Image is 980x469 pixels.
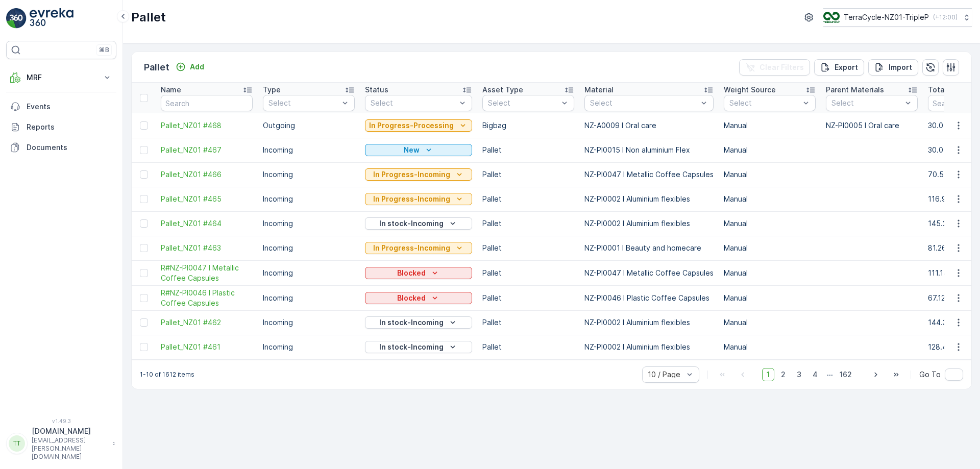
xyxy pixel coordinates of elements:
[365,85,388,95] p: Status
[579,187,719,211] td: NZ-PI0002 I Aluminium flexibles
[835,62,858,72] p: Export
[844,12,929,22] p: TerraCycle-NZ01-TripleP
[719,335,821,359] td: Manual
[140,269,148,277] div: Toggle Row Selected
[99,46,109,54] p: ⌘B
[161,288,253,308] a: R#NZ-PI0046 I Plastic Coffee Capsules
[365,144,472,156] button: New
[161,85,181,95] p: Name
[579,335,719,359] td: NZ-PI0002 I Aluminium flexibles
[258,138,360,162] td: Incoming
[724,85,776,95] p: Weight Source
[6,418,116,424] span: v 1.49.3
[161,194,253,204] span: Pallet_NZ01 #465
[161,342,253,352] span: Pallet_NZ01 #461
[140,244,148,252] div: Toggle Row Selected
[373,194,450,204] p: In Progress-Incoming
[379,218,444,229] p: In stock-Incoming
[477,138,579,162] td: Pallet
[831,98,902,108] p: Select
[719,236,821,260] td: Manual
[161,317,253,328] a: Pallet_NZ01 #462
[579,138,719,162] td: NZ-PI0015 I Non aluminium Flex
[379,317,444,328] p: In stock-Incoming
[371,98,456,108] p: Select
[369,120,454,131] p: In Progress-Processing
[140,371,194,379] p: 1-10 of 1612 items
[776,368,790,381] span: 2
[161,120,253,131] span: Pallet_NZ01 #468
[6,8,27,29] img: logo
[739,59,810,76] button: Clear Filters
[365,242,472,254] button: In Progress-Incoming
[6,117,116,137] a: Reports
[397,268,426,278] p: Blocked
[821,113,923,138] td: NZ-PI0005 I Oral care
[161,169,253,180] a: Pallet_NZ01 #466
[30,8,73,29] img: logo_light-DOdMpM7g.png
[258,260,360,285] td: Incoming
[365,168,472,181] button: In Progress-Incoming
[579,260,719,285] td: NZ-PI0047 I Metallic Coffee Capsules
[140,294,148,302] div: Toggle Row Selected
[258,162,360,187] td: Incoming
[579,162,719,187] td: NZ-PI0047 I Metallic Coffee Capsules
[477,162,579,187] td: Pallet
[868,59,918,76] button: Import
[808,368,822,381] span: 4
[729,98,800,108] p: Select
[32,436,107,461] p: [EMAIL_ADDRESS][PERSON_NAME][DOMAIN_NAME]
[719,162,821,187] td: Manual
[889,62,912,72] p: Import
[590,98,698,108] p: Select
[579,236,719,260] td: NZ-PI0001 I Beauty and homecare
[171,61,208,73] button: Add
[579,285,719,310] td: NZ-PI0046 I Plastic Coffee Capsules
[140,121,148,130] div: Toggle Row Selected
[258,113,360,138] td: Outgoing
[814,59,864,76] button: Export
[584,85,614,95] p: Material
[161,263,253,283] a: R#NZ-PI0047 I Metallic Coffee Capsules
[365,267,472,279] button: Blocked
[477,113,579,138] td: Bigbag
[365,119,472,132] button: In Progress-Processing
[258,310,360,335] td: Incoming
[792,368,806,381] span: 3
[258,211,360,236] td: Incoming
[827,368,833,381] p: ...
[27,122,112,132] p: Reports
[365,316,472,329] button: In stock-Incoming
[579,211,719,236] td: NZ-PI0002 I Aluminium flexibles
[719,138,821,162] td: Manual
[379,342,444,352] p: In stock-Incoming
[131,9,166,26] p: Pallet
[6,426,116,461] button: TT[DOMAIN_NAME][EMAIL_ADDRESS][PERSON_NAME][DOMAIN_NAME]
[161,145,253,155] a: Pallet_NZ01 #467
[161,218,253,229] a: Pallet_NZ01 #464
[258,285,360,310] td: Incoming
[140,195,148,203] div: Toggle Row Selected
[404,145,420,155] p: New
[488,98,558,108] p: Select
[365,292,472,304] button: Blocked
[6,137,116,158] a: Documents
[719,113,821,138] td: Manual
[477,285,579,310] td: Pallet
[140,146,148,154] div: Toggle Row Selected
[27,72,96,83] p: MRF
[161,243,253,253] a: Pallet_NZ01 #463
[477,335,579,359] td: Pallet
[268,98,339,108] p: Select
[579,113,719,138] td: NZ-A0009 I Oral care
[482,85,523,95] p: Asset Type
[579,310,719,335] td: NZ-PI0002 I Aluminium flexibles
[835,368,856,381] span: 162
[397,293,426,303] p: Blocked
[27,142,112,153] p: Documents
[719,310,821,335] td: Manual
[762,368,774,381] span: 1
